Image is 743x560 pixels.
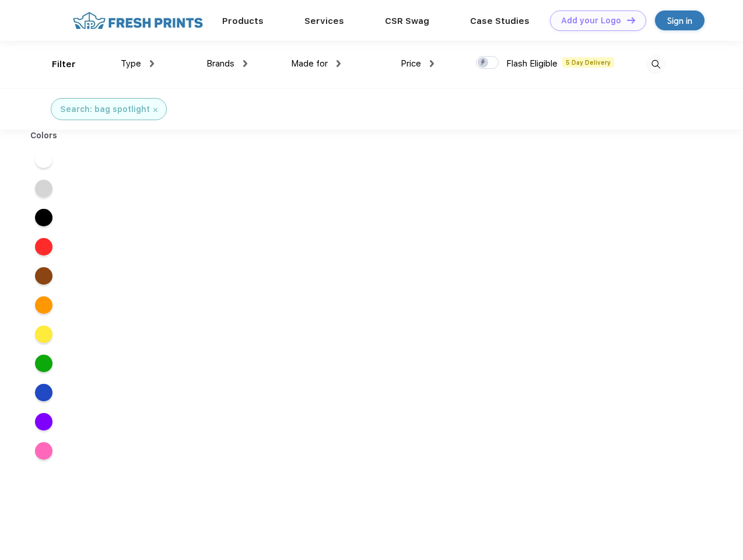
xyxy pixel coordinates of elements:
[561,16,621,26] div: Add your Logo
[291,58,328,69] span: Made for
[430,60,434,67] img: dropdown.png
[646,55,665,74] img: desktop_search.svg
[22,129,66,142] div: Colors
[206,58,234,69] span: Brands
[69,10,206,31] img: fo%20logo%202.webp
[506,58,558,69] span: Flash Eligible
[153,108,157,112] img: filter_cancel.svg
[337,60,341,67] img: dropdown.png
[562,57,614,68] span: 5 Day Delivery
[60,103,150,116] div: Search: bag spotlight
[627,17,635,23] img: DT
[401,58,421,69] span: Price
[243,60,247,67] img: dropdown.png
[150,60,154,67] img: dropdown.png
[121,58,141,69] span: Type
[655,10,705,30] a: Sign in
[667,14,692,27] div: Sign in
[222,16,264,26] a: Products
[52,58,76,71] div: Filter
